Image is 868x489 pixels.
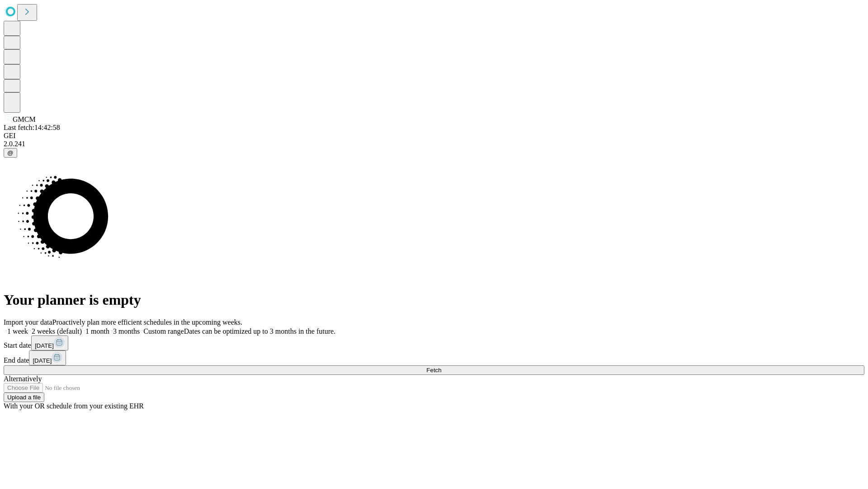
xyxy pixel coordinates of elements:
[31,336,68,350] button: [DATE]
[32,327,82,335] span: 2 weeks (default)
[4,124,60,131] span: Last fetch: 14:42:58
[113,327,140,335] span: 3 months
[143,327,184,335] span: Custom range
[4,336,864,350] div: Start date
[4,140,864,148] div: 2.0.241
[4,350,864,365] div: End date
[4,292,864,308] h1: Your planner is empty
[85,327,109,335] span: 1 month
[35,342,54,349] span: [DATE]
[29,350,66,365] button: [DATE]
[7,149,14,156] span: @
[4,318,52,326] span: Import your data
[33,357,52,364] span: [DATE]
[4,365,864,375] button: Fetch
[4,132,864,140] div: GEI
[13,115,36,123] span: GMCM
[52,318,242,326] span: Proactively plan more efficient schedules in the upcoming weeks.
[4,402,144,410] span: With your OR schedule from your existing EHR
[184,327,335,335] span: Dates can be optimized up to 3 months in the future.
[4,393,44,402] button: Upload a file
[4,375,42,383] span: Alternatively
[426,367,441,374] span: Fetch
[4,148,17,158] button: @
[7,327,28,335] span: 1 week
